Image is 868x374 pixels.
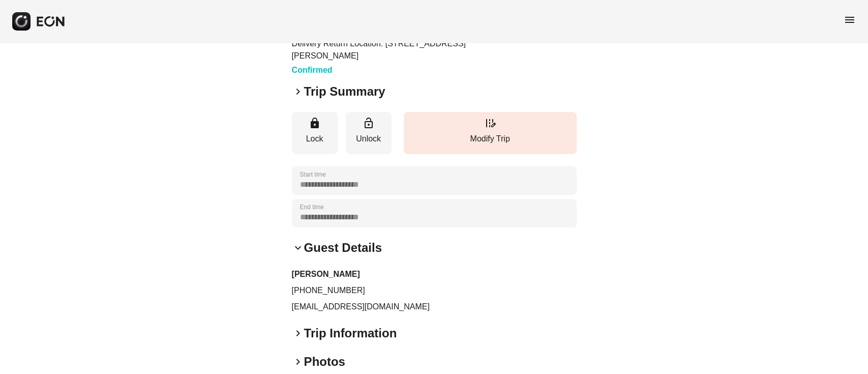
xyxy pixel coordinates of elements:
[309,117,321,129] span: lock
[292,242,304,254] span: keyboard_arrow_down
[409,133,572,145] p: Modify Trip
[297,133,333,145] p: Lock
[363,117,375,129] span: lock_open
[292,327,304,339] span: keyboard_arrow_right
[292,112,338,154] button: Lock
[292,268,577,280] h3: [PERSON_NAME]
[844,14,856,26] span: menu
[292,356,304,368] span: keyboard_arrow_right
[292,85,304,98] span: keyboard_arrow_right
[404,112,577,154] button: Modify Trip
[304,83,385,100] h2: Trip Summary
[351,133,386,145] p: Unlock
[304,325,397,341] h2: Trip Information
[292,284,577,297] p: [PHONE_NUMBER]
[292,301,577,313] p: [EMAIL_ADDRESS][DOMAIN_NAME]
[292,64,499,76] h3: Confirmed
[292,38,499,62] p: Delivery Return Location: [STREET_ADDRESS][PERSON_NAME]
[484,117,496,129] span: edit_road
[304,240,382,256] h2: Guest Details
[304,354,345,370] h2: Photos
[346,112,392,154] button: Unlock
